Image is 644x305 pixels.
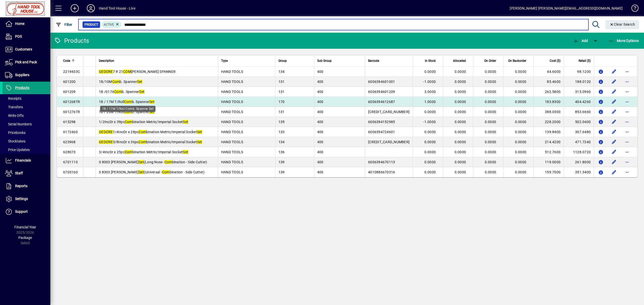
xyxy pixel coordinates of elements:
span: 0.0000 [515,140,527,144]
div: Allocated [446,58,470,64]
td: 183.8300 [533,97,563,107]
span: 6006394601001 [368,80,395,84]
span: 0.0000 [485,140,496,144]
span: 0.0000 [424,150,436,154]
a: Write Offs [3,111,50,120]
td: 159.7000 [533,167,563,177]
button: More Options [607,36,640,45]
span: 0.0000 [515,100,527,104]
span: Write Offs [5,114,24,118]
span: Group [278,58,287,64]
span: Customers [15,47,32,51]
a: Pricebooks [3,128,50,137]
span: 0.0000 [424,160,436,164]
button: Edit [610,118,618,126]
span: 1/2IncDr x 39pc bination Metric/Imperial Socket [99,120,188,124]
span: 0.0000 [515,110,527,114]
td: 404.4260 [563,97,594,107]
span: Retail ($) [579,58,591,64]
a: Transfers [3,103,50,111]
span: 0.0000 [424,170,436,174]
td: 1128.0720 [563,147,594,157]
em: Com [162,170,170,174]
em: Com [125,150,132,154]
span: 601200 [63,80,76,84]
button: Edit [610,108,618,116]
span: 400 [317,100,324,104]
span: S 8003 [PERSON_NAME] (Long Nose - bination - Side Cutter) [99,160,207,164]
span: Suppliers [15,73,29,77]
span: 2219433C [63,70,80,74]
button: Add [67,4,83,13]
td: 98.1200 [563,67,594,77]
button: More options [623,98,631,106]
span: 0.0000 [485,80,496,84]
span: 6006394612687 [368,100,395,104]
td: 307.6480 [563,127,594,137]
span: Staff [15,171,23,175]
span: 1B /017A b. Spanner [99,90,144,94]
span: HAND TOOLS [221,150,243,154]
span: 0.0000 [515,90,527,94]
button: Edit [610,88,618,96]
td: 188.0120 [563,77,594,87]
button: Edit [610,138,618,146]
em: Com [139,130,146,134]
span: 0.0000 [455,110,466,114]
div: On Backorder [506,58,531,64]
a: Settings [3,193,50,205]
div: Group [278,58,311,64]
span: 4010886670316 [368,170,395,174]
span: Clear Search [610,22,635,26]
em: Com [139,140,146,144]
td: 471.7240 [563,137,594,147]
td: 139.8400 [533,127,563,137]
span: 6701110 [63,160,78,164]
span: HAND TOOLS [221,170,243,174]
span: 0.0000 [455,140,466,144]
span: 400 [317,130,324,134]
span: Financials [15,158,31,162]
span: 0.0000 [455,100,466,104]
td: 388.0300 [533,107,563,117]
em: GEDORE [99,70,113,74]
span: 6006394670113 [368,160,395,164]
span: 0.0000 [515,120,527,124]
span: Settings [15,197,28,201]
span: 6006394152985 [368,120,395,124]
span: 6172460 [63,130,78,134]
span: POS [15,34,22,38]
span: 131 [278,110,285,114]
em: GEDORE [99,130,113,134]
button: More options [623,78,631,86]
span: Price Updates [5,148,30,152]
em: Set [139,170,144,174]
em: Set [183,120,188,124]
td: 85.4600 [533,77,563,87]
button: Edit [610,148,618,156]
div: Barcode [368,58,410,64]
span: 400 [317,110,324,114]
span: 0.0000 [455,120,466,124]
span: 1.0000 [424,100,436,104]
a: Serial Numbers [3,120,50,128]
span: 0.0000 [515,150,527,154]
span: 0.0000 [515,70,527,74]
button: Edit [610,158,618,166]
em: Set [149,100,154,104]
span: 6006394724601 [368,130,395,134]
span: 3/8IncDr x 36pc bination Metric/Imperial Socket [99,140,202,144]
a: Receipts [3,94,50,103]
span: Code [63,58,70,64]
a: Stocktakes [3,137,50,145]
span: 1/4IncDr x 28pc bination Metric/Imperial Socket [99,130,202,134]
span: 0.0000 [424,110,436,114]
em: Com [124,100,132,104]
span: 0.0000 [485,90,496,94]
span: 0.0000 [455,170,466,174]
button: Clear [606,20,639,29]
span: 0.0000 [455,130,466,134]
td: 351.3400 [563,167,594,177]
div: Description [99,58,215,64]
span: 400 [317,70,324,74]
